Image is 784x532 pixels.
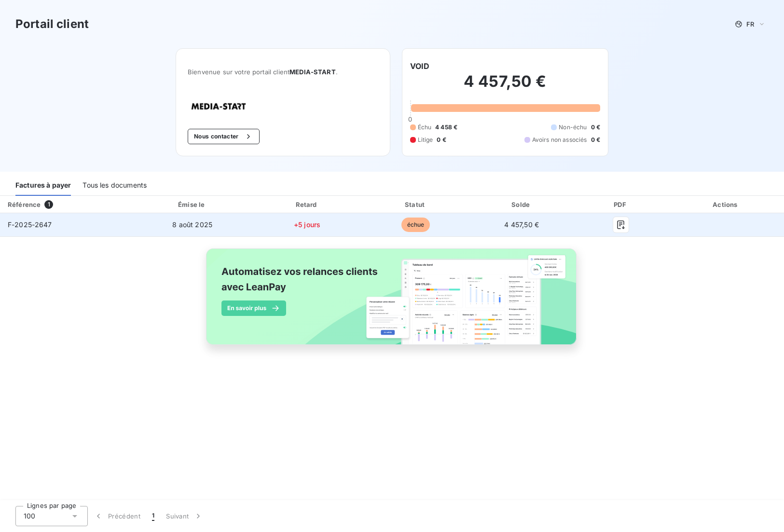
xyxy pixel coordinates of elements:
[559,123,587,132] span: Non-échu
[532,136,587,144] span: Avoirs non associés
[591,136,600,144] span: 0 €
[289,68,336,76] span: MEDIA-START
[160,506,209,526] button: Suivant
[435,123,457,132] span: 4 458 €
[410,72,600,101] h2: 4 457,50 €
[576,200,666,209] div: PDF
[188,129,259,144] button: Nous contacter
[591,123,600,132] span: 0 €
[418,136,433,144] span: Litige
[418,123,432,132] span: Échu
[410,60,430,72] h6: VOID
[15,176,71,196] div: Factures à payer
[188,68,378,76] span: Bienvenue sur votre portail client .
[188,99,249,113] img: Company logo
[437,136,446,144] span: 0 €
[746,20,754,28] span: FR
[88,506,146,526] button: Précédent
[670,200,782,209] div: Actions
[15,15,89,33] h3: Portail client
[401,218,430,232] span: échue
[135,200,250,209] div: Émise le
[294,220,320,229] span: +5 jours
[146,506,160,526] button: 1
[197,243,587,361] img: banner
[254,200,360,209] div: Retard
[44,200,53,209] span: 1
[24,511,35,521] span: 100
[152,511,154,521] span: 1
[83,176,147,196] div: Tous les documents
[471,200,572,209] div: Solde
[8,201,41,208] div: Référence
[408,115,412,123] span: 0
[8,220,52,229] span: F-2025-2647
[172,220,212,229] span: 8 août 2025
[504,220,539,229] span: 4 457,50 €
[364,200,467,209] div: Statut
